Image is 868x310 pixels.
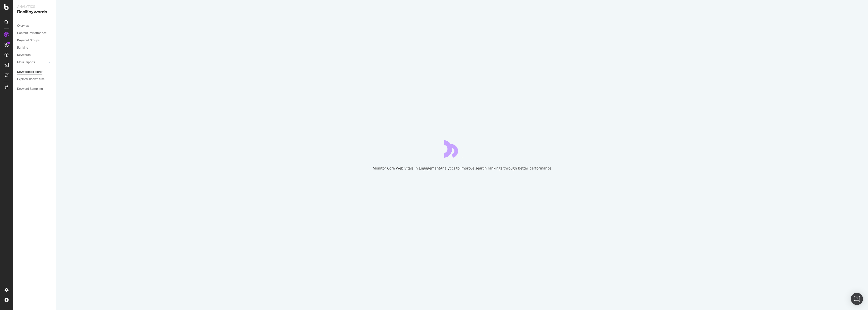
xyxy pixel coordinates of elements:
div: Keyword Groups [17,38,40,43]
div: Keyword Sampling [17,86,43,92]
div: Keywords [17,52,31,58]
a: Keywords [17,52,52,58]
a: Explorer Bookmarks [17,77,52,82]
a: Overview [17,23,52,29]
div: More Reports [17,60,35,65]
div: Monitor Core Web Vitals in EngagementAnalytics to improve search rankings through better performance [373,166,551,171]
div: Analytics [17,4,52,9]
div: Content Performance [17,31,46,36]
a: Ranking [17,45,52,50]
div: Ranking [17,45,28,50]
a: Keyword Groups [17,38,52,43]
a: More Reports [17,60,47,65]
div: animation [444,139,480,158]
div: Explorer Bookmarks [17,77,44,82]
div: RealKeywords [17,9,52,15]
div: Keywords Explorer [17,69,42,75]
a: Keywords Explorer [17,69,52,75]
a: Content Performance [17,31,52,36]
div: Overview [17,23,29,29]
a: Keyword Sampling [17,86,52,92]
div: Open Intercom Messenger [851,293,863,305]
